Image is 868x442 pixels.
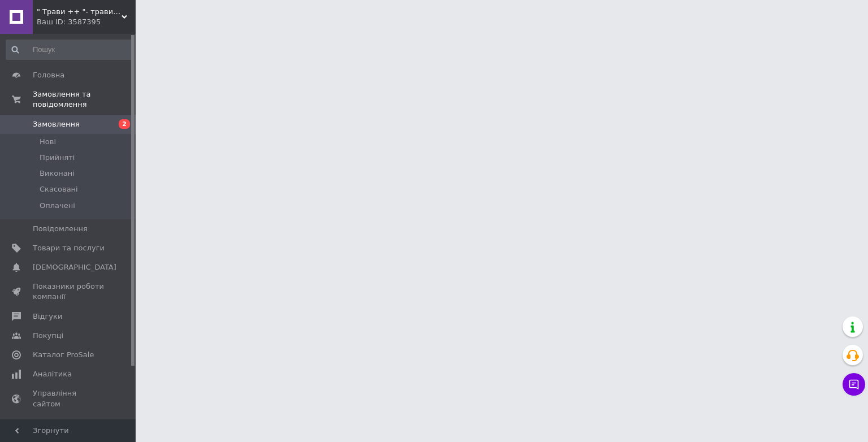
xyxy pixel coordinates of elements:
[33,418,105,439] span: Гаманець компанії
[40,168,75,179] span: Виконані
[33,224,88,234] span: Повідомлення
[33,89,136,110] span: Замовлення та повідомлення
[40,184,78,194] span: Скасовані
[33,350,94,360] span: Каталог ProSale
[33,331,63,341] span: Покупці
[33,70,64,80] span: Головна
[40,137,56,147] span: Нові
[33,311,62,322] span: Відгуки
[40,153,75,163] span: Прийняті
[33,243,105,253] span: Товари та послуги
[33,369,72,379] span: Аналітика
[119,119,130,129] span: 2
[33,119,80,129] span: Замовлення
[37,17,136,27] div: Ваш ID: 3587395
[843,373,865,396] button: Чат з покупцем
[6,40,133,60] input: Пошук
[33,262,116,272] span: [DEMOGRAPHIC_DATA]
[33,388,105,409] span: Управління сайтом
[33,281,105,302] span: Показники роботи компанії
[37,7,121,17] span: " Трави ++ "- трави,корiння,плоди,насiння,сухоцвiти
[40,201,75,211] span: Оплачені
